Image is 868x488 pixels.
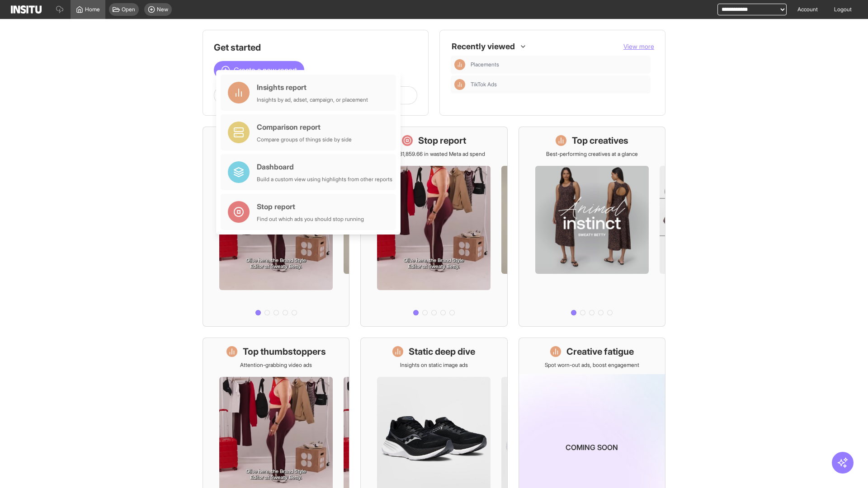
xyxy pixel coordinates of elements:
[546,150,638,158] p: Best-performing creatives at a glance
[11,5,42,14] img: Logo
[400,361,468,369] p: Insights on static image ads
[471,81,497,88] span: TikTok Ads
[214,61,304,79] button: Create a new report
[360,127,507,327] a: Stop reportSave £31,859.66 in wasted Meta ad spend
[454,59,465,70] div: Insights
[471,61,499,68] span: Placements
[257,122,352,132] div: Comparison report
[85,6,100,13] span: Home
[471,81,647,88] span: TikTok Ads
[257,96,368,103] div: Insights by ad, adset, campaign, or placement
[471,61,647,68] span: Placements
[257,82,368,93] div: Insights report
[214,41,417,54] h1: Get started
[243,345,326,358] h1: Top thumbstoppers
[257,136,352,143] div: Compare groups of things side by side
[203,127,349,327] a: What's live nowSee all active ads instantly
[519,127,665,327] a: Top creativesBest-performing creatives at a glance
[454,79,465,90] div: Insights
[257,216,364,223] div: Find out which ads you should stop running
[623,42,654,51] button: View more
[234,65,297,75] span: Create a new report
[409,345,475,358] h1: Static deep dive
[240,361,312,369] p: Attention-grabbing video ads
[257,201,364,212] div: Stop report
[257,161,392,172] div: Dashboard
[157,6,168,13] span: New
[623,42,654,50] span: View more
[383,150,485,158] p: Save £31,859.66 in wasted Meta ad spend
[572,134,628,147] h1: Top creatives
[122,6,135,13] span: Open
[418,134,466,147] h1: Stop report
[257,176,392,183] div: Build a custom view using highlights from other reports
